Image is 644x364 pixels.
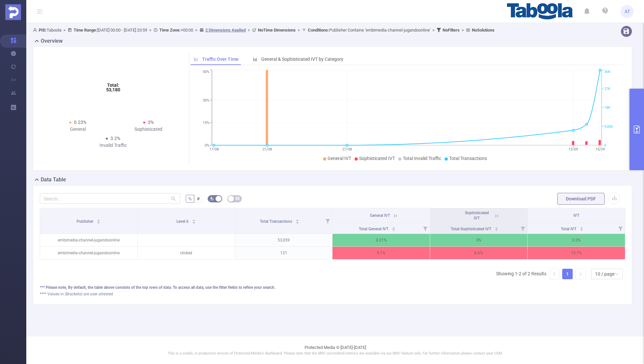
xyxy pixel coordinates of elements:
p: embimedia-channel-jugandoonline [40,234,137,246]
span: General & Sophisticated IVT by Category [261,57,343,62]
i: icon: caret-down [295,221,299,223]
span: General IVT [370,213,390,218]
b: No Filters [443,28,460,33]
p: embimedia-channel-jugandoonline [40,247,137,259]
i: icon: right [579,272,583,276]
div: **** Values in (Brackets) are user attested [40,291,625,297]
b: PID: [39,28,47,33]
span: Taboola [DATE] 00:00 - [DATE] 23:59 +00:00 [33,28,494,33]
i: Filter menu [421,223,430,234]
i: icon: user [33,28,39,32]
i: icon: line-chart [194,57,198,61]
i: icon: caret-up [192,218,196,220]
div: General [42,126,113,133]
span: > [246,28,252,33]
p: 3% [430,234,527,246]
div: Sort [580,226,584,230]
input: Search... [40,193,180,204]
tspan: 0% [205,143,209,148]
u: 2 Dimensions Applied [205,28,246,33]
i: icon: left [552,272,556,276]
span: 3.2% [110,136,120,141]
h2: Overview [41,37,63,45]
span: > [296,28,302,33]
div: *** Please note, By default, the table above consists of the top rows of data. To access all data... [40,284,625,290]
span: IVT [573,213,579,218]
tspan: 9,000 [604,125,613,129]
span: 3% [148,120,154,125]
tspan: 27K [604,87,610,91]
p: 53,059 [235,234,333,246]
p: 0.21% [333,234,430,246]
p: This is a stable, in production version of Protected Media's dashboard. Please note that the MRC ... [43,351,628,356]
span: Total General IVT [359,227,389,231]
div: Sort [494,226,498,230]
i: icon: caret-up [295,218,299,220]
i: icon: caret-up [580,226,583,228]
tspan: 30% [203,98,209,102]
i: icon: caret-up [97,218,101,220]
tspan: 53,180 [106,87,120,92]
span: Publisher Contains 'embimedia-channel-jugandoonline' [308,28,430,33]
div: 10 / page [595,269,614,279]
tspan: 13/09 [568,147,578,151]
footer: Protected Media © [DATE]-[DATE] [26,336,644,364]
span: Level 6 [176,219,190,224]
tspan: 15/09 [595,147,605,151]
li: Next Page [575,269,586,279]
span: > [460,28,466,33]
i: icon: caret-down [495,228,498,230]
i: icon: caret-up [495,226,498,228]
div: Sort [192,218,196,222]
span: > [147,28,153,33]
a: 1 [563,269,572,279]
img: Protected Media [5,4,21,20]
tspan: Total: [107,82,119,88]
span: Total Transactions [449,156,487,161]
span: > [430,28,437,33]
div: Invalid Traffic [78,142,149,149]
b: No Solutions [472,28,494,33]
li: 1 [562,269,573,279]
i: Filter menu [518,223,527,234]
div: Sort [295,218,299,222]
span: Sophisticated IVT [359,156,395,161]
i: icon: caret-down [580,228,583,230]
h2: Data Table [41,176,66,184]
b: No Time Dimensions [258,28,296,33]
i: icon: down [615,272,619,277]
tspan: 0 [604,143,606,148]
div: Sophisticated [113,126,184,133]
span: Total Sophisticated IVT [451,227,492,231]
span: AT [625,5,630,18]
i: icon: bar-chart [253,57,258,61]
span: > [61,28,68,33]
span: 0.23% [74,120,86,125]
p: clicked [138,247,235,259]
span: Total Invalid Traffic [403,156,441,161]
p: 15.7% [528,247,625,259]
i: icon: bg-colors [210,196,214,200]
span: General IVT [328,156,351,161]
i: icon: caret-up [392,226,395,228]
i: Filter menu [323,208,332,234]
li: Previous Page [549,269,560,279]
button: Download PDF [557,193,605,205]
tspan: 50% [203,70,209,74]
i: icon: caret-down [392,228,395,230]
tspan: 18K [604,106,610,110]
tspan: 15% [203,121,209,125]
span: Publisher [77,219,94,224]
i: icon: table [236,196,240,200]
span: % [188,196,192,201]
i: icon: caret-down [97,221,101,223]
tspan: 27/08 [342,147,352,151]
span: # [197,196,200,201]
div: Sort [97,218,101,222]
b: Time Range: [74,28,97,33]
b: Conditions : [308,28,329,33]
tspan: 21/08 [262,147,272,151]
span: Total Transactions [260,219,293,224]
span: > [193,28,199,33]
tspan: 36K [604,70,610,74]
